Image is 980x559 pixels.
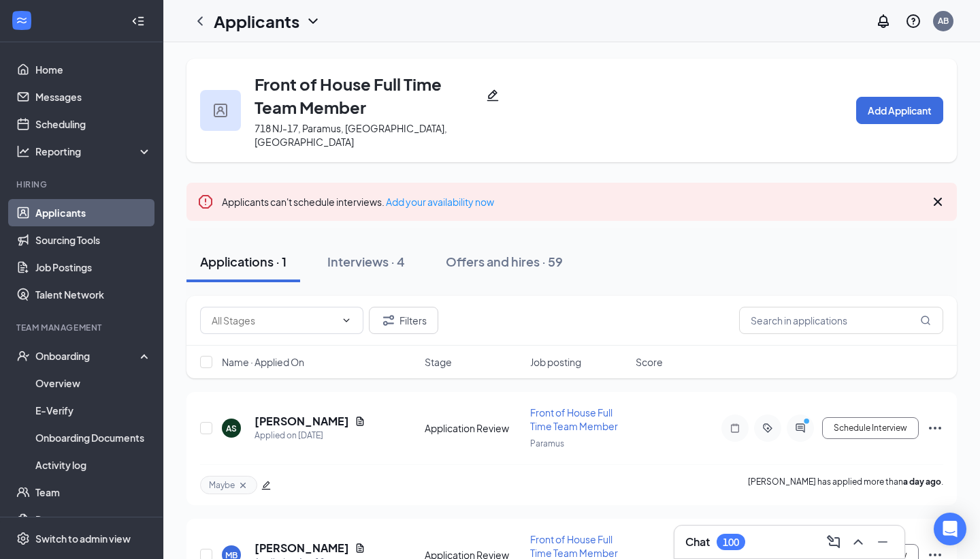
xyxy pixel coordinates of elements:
[238,480,248,491] svg: Cross
[305,13,321,29] svg: ChevronDown
[759,423,776,434] svg: ActiveTag
[685,534,710,549] h3: Chat
[739,307,943,334] input: Search in applications
[16,179,149,190] div: Hiring
[486,89,500,102] svg: Pencil
[872,531,894,553] button: Minimize
[727,423,743,434] svg: Note
[35,110,152,138] a: Scheduling
[530,533,618,559] span: Front of House Full Time Team Member
[446,253,563,270] div: Offers and hires · 59
[425,421,522,435] div: Application Review
[822,417,919,439] button: Schedule Interview
[214,10,299,33] h1: Applicants
[222,196,494,208] span: Applicants can't schedule interviews.
[255,414,349,429] h5: [PERSON_NAME]
[930,194,946,210] svg: Cross
[823,531,845,553] button: ComposeMessage
[35,226,152,254] a: Sourcing Tools
[16,532,30,545] svg: Settings
[530,438,564,449] span: Paramus
[35,506,152,533] a: Documents
[226,423,237,434] div: AS
[850,534,866,550] svg: ChevronUp
[16,322,149,333] div: Team Management
[355,543,365,554] svg: Document
[35,424,152,451] a: Onboarding Documents
[792,423,808,434] svg: ActiveChat
[380,312,397,329] svg: Filter
[192,13,208,29] svg: ChevronLeft
[212,313,336,328] input: All Stages
[826,534,842,550] svg: ComposeMessage
[903,477,941,487] b: a day ago
[200,253,287,270] div: Applications · 1
[530,355,581,369] span: Job posting
[209,479,235,491] span: Maybe
[16,145,30,158] svg: Analysis
[938,15,949,27] div: AB
[35,145,152,158] div: Reporting
[369,307,438,334] button: Filter Filters
[355,416,365,427] svg: Document
[261,481,271,490] span: edit
[341,315,352,326] svg: ChevronDown
[255,429,365,442] div: Applied on [DATE]
[748,476,943,494] p: [PERSON_NAME] has applied more than .
[920,315,931,326] svg: MagnifyingGlass
[35,349,140,363] div: Onboarding
[35,397,152,424] a: E-Verify
[927,420,943,436] svg: Ellipses
[35,369,152,397] a: Overview
[35,281,152,308] a: Talent Network
[255,122,447,148] span: 718 NJ-17, Paramus, [GEOGRAPHIC_DATA], [GEOGRAPHIC_DATA]
[723,537,739,548] div: 100
[35,532,131,545] div: Switch to admin view
[35,254,152,281] a: Job Postings
[197,194,214,210] svg: Error
[15,14,29,27] svg: WorkstreamLogo
[875,13,892,29] svg: Notifications
[425,355,452,369] span: Stage
[222,355,304,369] span: Name · Applied On
[35,83,152,110] a: Messages
[255,541,349,556] h5: [PERSON_NAME]
[35,479,152,506] a: Team
[856,97,943,124] button: Add Applicant
[16,349,30,363] svg: UserCheck
[35,56,152,83] a: Home
[327,253,405,270] div: Interviews · 4
[35,199,152,226] a: Applicants
[800,417,817,428] svg: PrimaryDot
[934,513,966,545] div: Open Intercom Messenger
[131,14,145,28] svg: Collapse
[847,531,869,553] button: ChevronUp
[35,451,152,479] a: Activity log
[255,72,480,119] h3: Front of House Full Time Team Member
[905,13,921,29] svg: QuestionInfo
[214,104,227,117] img: user icon
[875,534,891,550] svg: Minimize
[636,355,663,369] span: Score
[386,196,494,208] a: Add your availability now
[530,406,618,432] span: Front of House Full Time Team Member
